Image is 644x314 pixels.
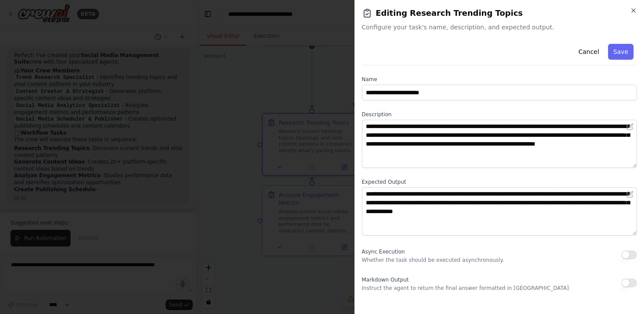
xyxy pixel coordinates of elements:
[362,285,569,292] p: Instruct the agent to return the final answer formatted in [GEOGRAPHIC_DATA]
[362,76,637,83] label: Name
[362,249,405,255] span: Async Execution
[362,23,637,32] span: Configure your task's name, description, and expected output.
[625,189,635,200] button: Open in editor
[608,44,633,60] button: Save
[362,257,504,264] p: Whether the task should be executed asynchronously.
[573,44,604,60] button: Cancel
[362,178,637,186] label: Expected Output
[362,7,637,19] h2: Editing Research Trending Topics
[362,277,409,283] span: Markdown Output
[362,111,637,118] label: Description
[625,121,635,132] button: Open in editor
